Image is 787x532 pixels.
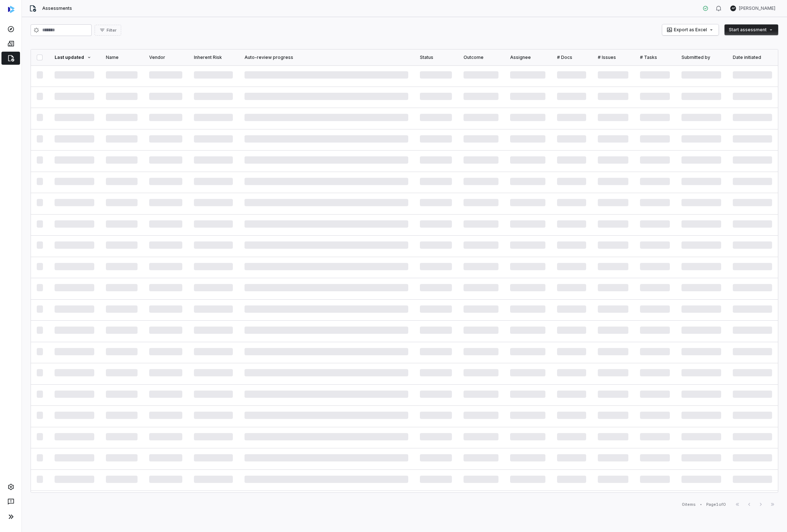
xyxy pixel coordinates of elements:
[510,55,545,60] div: Assignee
[8,6,15,13] img: svg%3e
[700,502,702,507] div: •
[245,55,408,60] div: Auto-review progress
[724,24,778,35] button: Start assessment
[95,25,121,36] button: Filter
[706,502,726,507] div: Page 1 of 0
[107,28,116,33] span: Filter
[194,55,233,60] div: Inherent Risk
[42,5,72,11] span: Assessments
[733,55,772,60] div: Date initiated
[557,55,586,60] div: # Docs
[730,5,736,11] span: AP
[464,55,498,60] div: Outcome
[726,3,780,14] button: AP[PERSON_NAME]
[739,5,775,11] span: [PERSON_NAME]
[682,502,696,507] div: 0 items
[55,55,94,60] div: Last updated
[640,55,670,60] div: # Tasks
[420,55,452,60] div: Status
[598,55,628,60] div: # Issues
[662,24,719,35] button: Export as Excel
[106,55,137,60] div: Name
[681,55,721,60] div: Submitted by
[149,55,182,60] div: Vendor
